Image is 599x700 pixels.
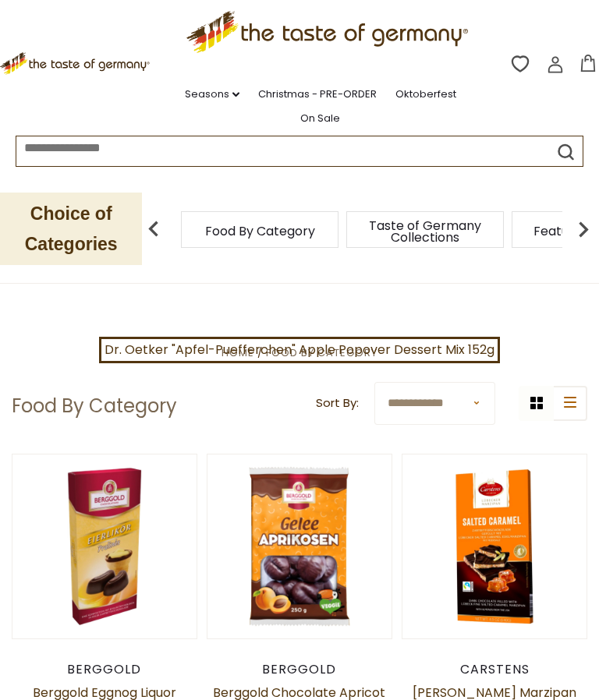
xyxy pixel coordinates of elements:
[316,394,359,413] label: Sort By:
[205,225,315,237] a: Food By Category
[395,86,456,103] a: Oktoberfest
[207,662,392,677] div: Berggold
[12,662,197,677] div: Berggold
[185,86,239,103] a: Seasons
[138,214,169,245] img: previous arrow
[363,220,487,243] a: Taste of Germany Collections
[99,337,500,363] a: Dr. Oetker "Apfel-Puefferchen" Apple Popover Dessert Mix 152g
[402,454,587,638] img: Carstens Luebecker Marzipan Bars with Dark Chocolate and Salted Caramel, 4.9 oz
[12,454,197,638] img: Berggold Eggnog Liquor Pralines, 100g
[568,214,599,245] img: next arrow
[402,662,587,677] div: Carstens
[12,394,177,418] h1: Food By Category
[258,86,377,103] a: Christmas - PRE-ORDER
[300,110,340,127] a: On Sale
[207,454,392,638] img: Berggold Chocolate Apricot Jelly Pralines, 300g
